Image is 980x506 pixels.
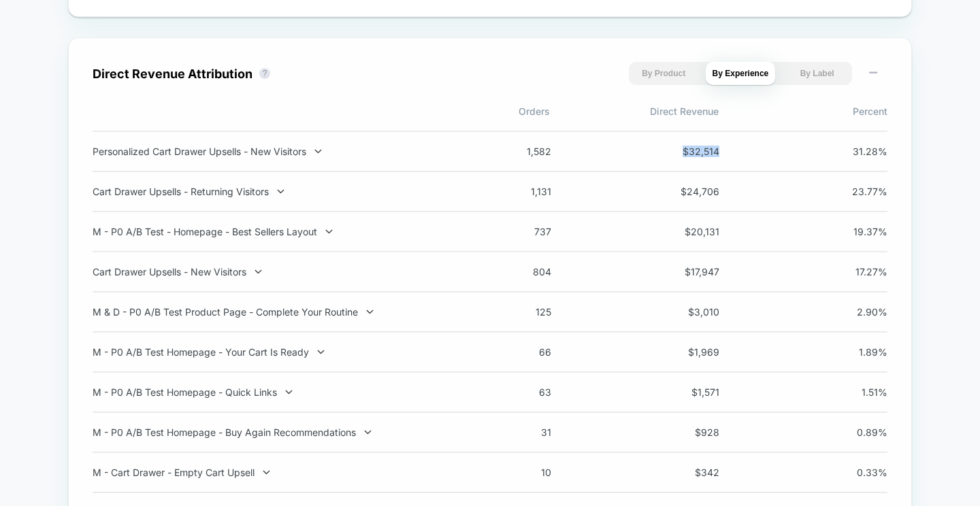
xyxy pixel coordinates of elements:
button: By Label [782,62,852,85]
span: 1.89 % [826,346,887,358]
div: M - P0 A/B Test Homepage - Buy Again Recommendations [93,426,451,438]
span: 17.27 % [826,266,887,277]
span: $ 928 [658,426,719,438]
span: 2.90 % [826,306,887,318]
div: Cart Drawer Upsells - New Visitors [93,266,451,277]
span: 0.89 % [826,426,887,438]
span: $ 24,706 [658,186,719,197]
div: M - P0 A/B Test Homepage - Your Cart Is Ready [93,346,451,358]
span: 63 [490,386,551,398]
span: Orders [381,105,550,117]
span: 31 [490,426,551,438]
span: 10 [490,467,551,478]
div: M - P0 A/B Test - Homepage - Best Sellers Layout [93,226,451,237]
span: 66 [490,346,551,358]
span: 1,131 [490,186,551,197]
button: ? [259,68,270,79]
div: M & D - P0 A/B Test Product Page - Complete Your Routine [93,306,451,318]
div: Personalized Cart Drawer Upsells - New Visitors [93,146,451,157]
span: $ 20,131 [658,226,719,237]
span: $ 1,969 [658,346,719,358]
span: $ 342 [658,467,719,478]
button: By Product [629,62,699,85]
span: 125 [490,306,551,318]
span: 23.77 % [826,186,887,197]
span: 1.51 % [826,386,887,398]
span: Direct Revenue [550,105,719,117]
span: $ 3,010 [658,306,719,318]
span: 31.28 % [826,146,887,157]
span: 804 [490,266,551,277]
span: 737 [490,226,551,237]
span: 19.37 % [826,226,887,237]
span: 1,582 [490,146,551,157]
div: M - Cart Drawer - Empty Cart Upsell [93,467,451,478]
button: By Experience [706,62,776,85]
span: $ 32,514 [658,146,719,157]
span: Percent [719,105,887,117]
div: Direct Revenue Attribution [93,67,252,81]
span: $ 17,947 [658,266,719,277]
span: 0.33 % [826,467,887,478]
div: Cart Drawer Upsells - Returning Visitors [93,186,451,197]
div: M - P0 A/B Test Homepage - Quick Links [93,386,451,398]
span: $ 1,571 [658,386,719,398]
